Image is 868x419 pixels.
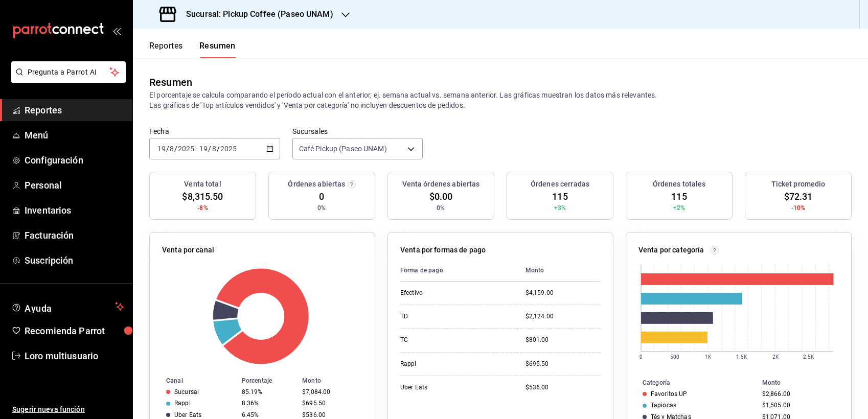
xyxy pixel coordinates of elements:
[400,260,517,282] th: Forma de pago
[298,375,375,386] th: Monto
[169,145,174,153] input: --
[25,230,74,241] font: Facturación
[302,400,358,407] div: $695.50
[762,402,835,409] div: $1,505.00
[217,145,220,153] span: /
[174,145,177,153] span: /
[242,400,294,407] div: 8.36%
[220,145,237,153] input: ----
[517,260,601,282] th: Monto
[197,203,208,213] span: -8%
[174,388,199,395] div: Sucursal
[12,405,85,413] font: Sugerir nueva función
[319,190,324,203] span: 0
[653,179,706,190] h3: Órdenes totales
[762,390,835,398] div: $2,866.00
[758,377,851,388] th: Monto
[166,145,169,153] span: /
[400,289,502,297] div: Efectivo
[526,289,601,297] div: $4,159.00
[149,128,280,135] label: Fecha
[626,377,758,388] th: Categoría
[150,375,238,386] th: Canal
[671,190,687,203] span: 115
[149,41,183,51] font: Reportes
[526,336,601,344] div: $801.00
[638,245,704,255] p: Venta por categoría
[238,375,298,386] th: Porcentaje
[288,179,345,190] h3: Órdenes abiertas
[317,203,326,213] span: 0%
[199,145,208,153] input: --
[673,203,685,213] span: +2%
[554,203,566,213] span: +3%
[11,61,126,83] button: Pregunta a Parrot AI
[149,90,852,110] p: El porcentaje se calcula comparando el período actual con el anterior, ej. semana actual vs. sema...
[292,128,423,135] label: Sucursales
[784,190,813,203] span: $72.31
[526,360,601,368] div: $695.50
[651,390,688,398] div: Favoritos UP
[174,400,191,407] div: Rappi
[400,245,486,255] p: Venta por formas de pago
[552,190,567,203] span: 115
[25,300,111,313] span: Ayuda
[651,402,676,409] div: Tapiocas
[25,205,71,216] font: Inventarios
[803,354,814,360] text: 2.5K
[705,354,712,360] text: 1K
[212,145,217,153] input: --
[25,155,83,166] font: Configuración
[670,354,679,360] text: 500
[25,351,98,361] font: Loro multiusuario
[771,179,826,190] h3: Ticket promedio
[402,179,480,190] h3: Venta órdenes abiertas
[242,411,294,418] div: 6.45%
[429,190,453,203] span: $0.00
[531,179,589,190] h3: Órdenes cerradas
[437,203,445,213] span: 0%
[112,27,121,35] button: open_drawer_menu
[182,190,223,203] span: $8,315.50
[7,74,126,85] a: Pregunta a Parrot AI
[25,105,62,115] font: Reportes
[526,383,601,392] div: $536.00
[25,325,105,336] font: Recomienda Parrot
[302,388,358,395] div: $7,084.00
[639,354,643,360] text: 0
[177,145,195,153] input: ----
[199,41,236,58] button: Resumen
[299,144,387,154] span: Café Pickup (Paseo UNAM)
[149,75,192,90] div: Resumen
[302,411,358,418] div: $536.00
[400,360,502,368] div: Rappi
[208,145,211,153] span: /
[400,383,502,392] div: Uber Eats
[526,312,601,321] div: $2,124.00
[25,130,49,141] font: Menú
[178,8,333,20] h3: Sucursal: Pickup Coffee (Paseo UNAM)
[28,67,110,78] span: Pregunta a Parrot AI
[174,411,201,418] div: Uber Eats
[184,179,221,190] h3: Venta total
[196,145,198,153] span: -
[791,203,806,213] span: -10%
[25,180,62,191] font: Personal
[400,312,502,321] div: TD
[400,336,502,344] div: TC
[162,245,214,255] p: Venta por canal
[736,354,747,360] text: 1.5K
[149,41,236,58] div: Pestañas de navegación
[25,255,73,266] font: Suscripción
[772,354,779,360] text: 2K
[242,388,294,395] div: 85.19%
[157,145,166,153] input: --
